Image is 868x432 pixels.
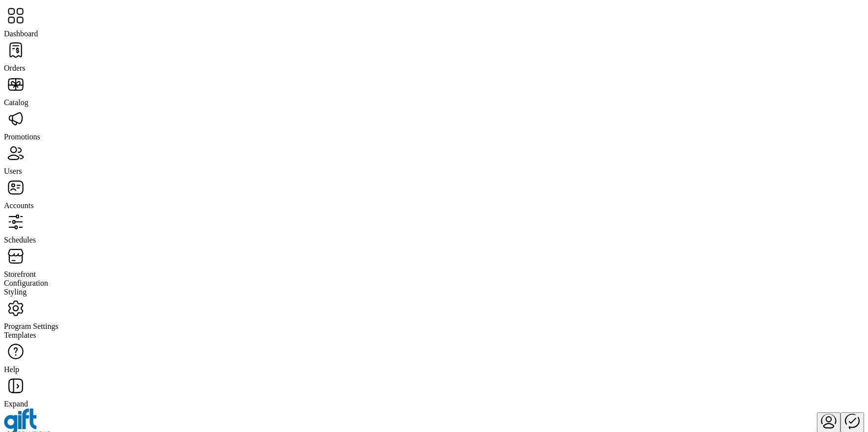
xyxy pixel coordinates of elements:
[4,64,26,72] span: Orders
[4,288,27,296] span: Styling
[4,167,22,175] span: Users
[4,29,38,38] span: Dashboard
[4,279,48,287] span: Configuration
[4,365,19,374] span: Help
[4,201,33,210] span: Accounts
[4,331,36,339] span: Templates
[4,98,29,107] span: Catalog
[4,236,36,244] span: Schedules
[4,270,36,278] span: Storefront
[4,133,40,141] span: Promotions
[4,400,28,408] span: Expand
[4,322,58,330] span: Program Settings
